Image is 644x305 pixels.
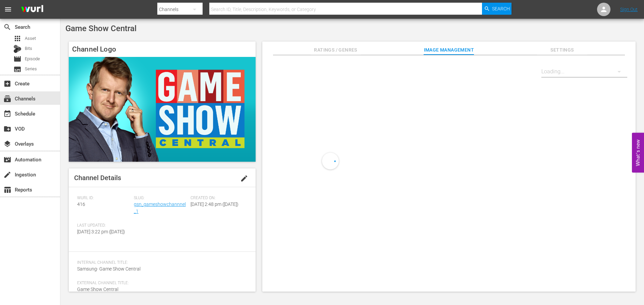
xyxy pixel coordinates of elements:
[537,46,587,54] span: Settings
[13,65,21,73] span: subtitles
[25,35,36,42] span: Asset
[77,287,118,292] span: Game Show Central
[77,281,244,286] span: External Channel Title:
[13,55,21,63] span: movie
[13,34,21,43] span: Asset
[25,45,32,52] span: Bits
[69,42,256,57] h4: Channel Logo
[77,260,244,265] span: Internal Channel Title:
[3,186,11,194] span: Reports
[240,174,248,182] span: edit
[77,229,125,234] span: [DATE] 3:22 pm ([DATE])
[77,202,85,207] span: 416
[16,2,48,17] img: ans4CAIJ8jUAAAAAAAAAAAAAAAAAAAAAAAAgQb4GAAAAAAAAAAAAAAAAAAAAAAAAJMjXAAAAAAAAAAAAAAAAAAAAAAAAgAT5G...
[492,3,510,15] span: Search
[65,24,137,33] span: Game Show Central
[620,7,638,12] a: Sign Out
[134,202,186,214] a: gsn_gameshowchannnel_1
[632,133,644,172] button: Open Feedback Widget
[74,174,121,182] span: Channel Details
[3,110,11,118] span: Schedule
[191,202,238,207] span: [DATE] 2:48 pm ([DATE])
[3,125,11,133] span: VOD
[3,140,11,148] span: Overlays
[311,46,361,54] span: Ratings / Genres
[4,5,12,13] span: menu
[236,170,252,186] button: edit
[25,66,37,72] span: Series
[25,56,40,62] span: Episode
[69,57,256,162] img: Game Show Central
[77,266,141,272] span: Samsung- Game Show Central
[13,45,21,53] div: Bits
[3,171,11,179] span: Ingestion
[3,95,11,103] span: Channels
[77,196,130,201] span: Wurl ID:
[482,3,512,15] button: Search
[77,223,130,228] span: Last Updated:
[191,196,244,201] span: Created On:
[3,23,11,31] span: Search
[3,80,11,88] span: Create
[134,196,187,201] span: Slug:
[424,46,474,54] span: Image Management
[3,156,11,164] span: Automation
